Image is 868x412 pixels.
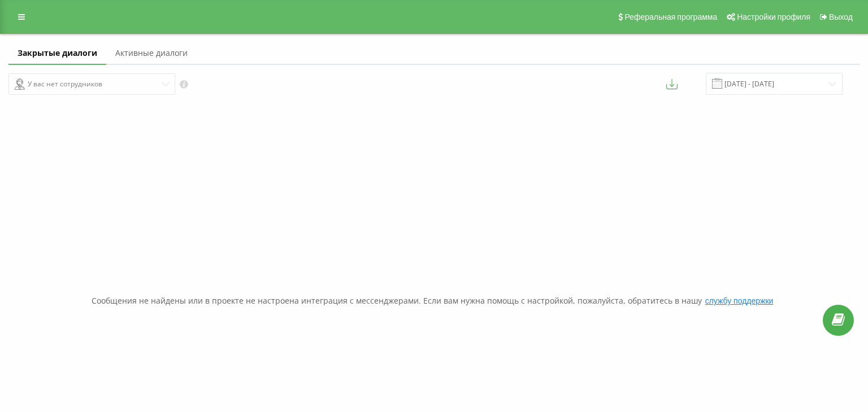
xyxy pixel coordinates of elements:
a: Закрытые диалоги [8,42,106,65]
button: Экспортировать сообщения [666,78,678,90]
span: Настройки профиля [737,12,810,21]
button: службу поддержки [702,296,777,306]
a: Активные диалоги [106,42,197,65]
span: Реферальная программа [624,12,717,21]
span: Выход [829,12,853,21]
